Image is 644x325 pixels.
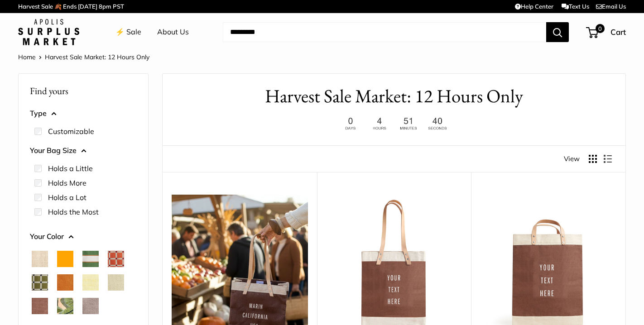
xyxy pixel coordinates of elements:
[157,25,189,39] a: About Us
[30,82,137,100] p: Find yours
[18,19,79,45] img: Apolis: Surplus Market
[604,155,612,163] button: Display products as list
[45,53,149,61] span: Harvest Sale Market: 12 Hours Only
[337,115,451,133] img: 12 hours only. Ends at 8pm
[48,206,99,217] label: Holds the Most
[115,25,141,39] a: ⚡️ Sale
[18,53,36,61] a: Home
[30,107,137,120] button: Type
[82,298,99,314] button: Taupe
[57,298,73,314] button: Palm Leaf
[57,274,73,291] button: Cognac
[546,22,569,42] button: Search
[82,274,99,291] button: Daisy
[176,83,612,110] h1: Harvest Sale Market: 12 Hours Only
[18,51,149,63] nav: Breadcrumb
[587,25,626,39] a: 0 Cart
[562,3,589,10] a: Text Us
[223,22,546,42] input: Search...
[82,251,99,267] button: Court Green
[564,153,580,165] span: View
[57,251,73,267] button: Orange
[108,251,124,267] button: Chenille Window Brick
[32,298,48,314] button: Mustang
[108,274,124,291] button: Mint Sorbet
[48,126,94,137] label: Customizable
[48,192,87,203] label: Holds a Lot
[48,177,87,188] label: Holds More
[30,144,137,158] button: Your Bag Size
[48,163,93,174] label: Holds a Little
[30,230,137,244] button: Your Color
[32,251,48,267] button: Natural
[596,24,605,33] span: 0
[589,155,597,163] button: Display products as grid
[610,27,626,37] span: Cart
[515,3,553,10] a: Help Center
[596,3,626,10] a: Email Us
[32,274,48,291] button: Chenille Window Sage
